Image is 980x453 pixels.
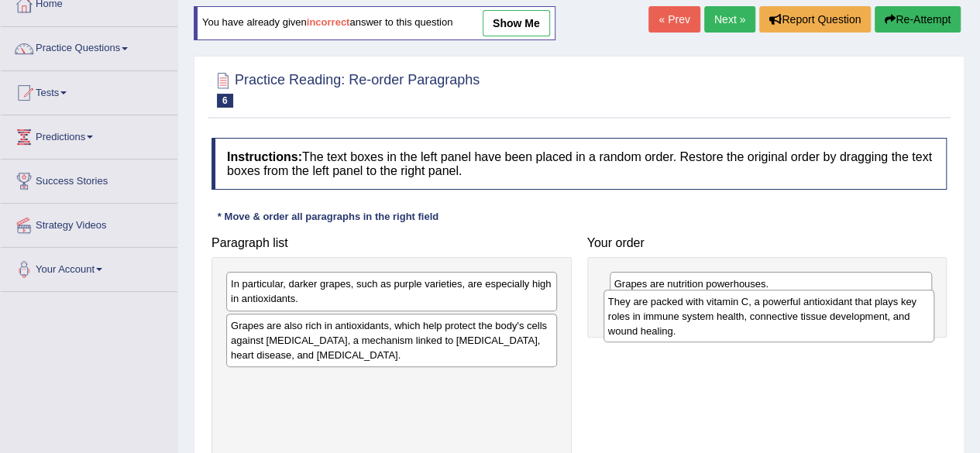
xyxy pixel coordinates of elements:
[227,150,302,163] b: Instructions:
[1,71,177,110] a: Tests
[759,6,871,33] button: Report Question
[194,6,555,40] div: You have already given answer to this question
[648,6,700,33] a: « Prev
[211,69,480,108] h2: Practice Reading: Re-order Paragraphs
[1,160,177,198] a: Success Stories
[226,314,557,367] div: Grapes are also rich in antioxidants, which help protect the body's cells against [MEDICAL_DATA],...
[217,94,233,108] span: 6
[1,204,177,242] a: Strategy Videos
[307,17,350,29] b: incorrect
[875,6,961,33] button: Re-Attempt
[587,236,947,250] h4: Your order
[610,272,933,296] div: Grapes are nutrition powerhouses.
[483,10,550,36] a: show me
[1,115,177,154] a: Predictions
[211,236,572,250] h4: Paragraph list
[603,290,934,343] div: They are packed with vitamin C, a powerful antioxidant that plays key roles in immune system heal...
[1,248,177,287] a: Your Account
[226,272,557,311] div: In particular, darker grapes, such as purple varieties, are especially high in antioxidants.
[1,27,177,66] a: Practice Questions
[211,138,947,190] h4: The text boxes in the left panel have been placed in a random order. Restore the original order b...
[211,209,445,224] div: * Move & order all paragraphs in the right field
[704,6,755,33] a: Next »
